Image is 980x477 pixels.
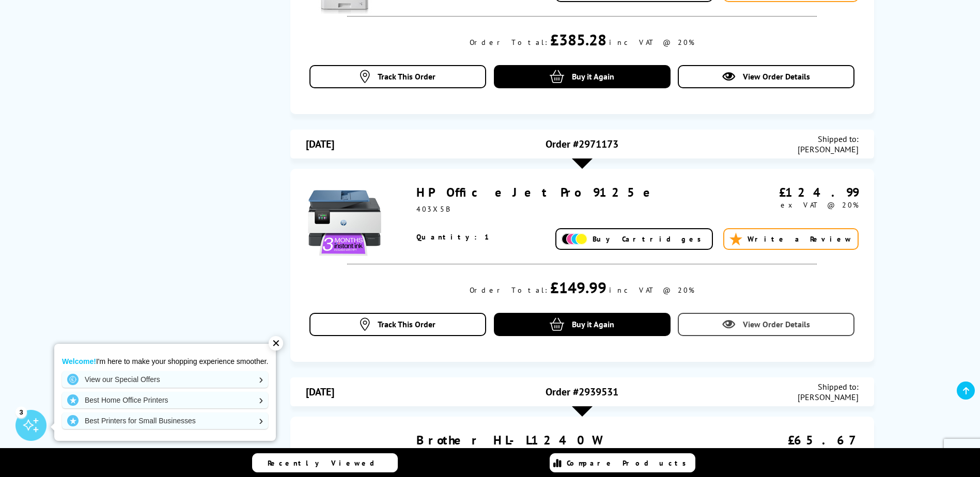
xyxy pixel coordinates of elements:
span: Write a Review [748,234,852,244]
a: Brother HL-L1240W [416,432,601,448]
div: ex VAT @ 20% [726,200,859,210]
div: £124.99 [726,184,859,200]
div: £149.99 [550,277,606,297]
span: View Order Details [743,319,810,329]
span: [PERSON_NAME] [798,144,859,154]
a: HP OfficeJet Pro 9125e [416,184,661,200]
div: ✕ [269,336,283,351]
div: Order Total: [470,38,548,47]
a: Track This Order [309,313,486,336]
strong: Welcome! [62,357,96,365]
a: Track This Order [309,65,486,88]
span: Track This Order [378,319,435,329]
span: Buy it Again [572,71,614,82]
div: 3 [15,406,27,418]
img: HP OfficeJet Pro 9125e [306,184,383,262]
span: Compare Products [567,458,692,468]
a: Recently Viewed [252,453,398,472]
div: inc VAT @ 20% [609,285,694,295]
span: [PERSON_NAME] [798,392,859,402]
span: [DATE] [306,137,334,151]
div: £385.28 [550,29,606,50]
a: Write a Review [723,228,859,250]
a: Compare Products [550,453,695,472]
div: Order Total: [470,285,548,295]
a: Buy it Again [494,313,671,336]
span: Quantity: 1 [416,232,491,242]
a: View Order Details [678,65,854,88]
a: Best Home Office Printers [62,392,268,408]
div: inc VAT @ 20% [609,38,694,47]
div: 403X5B [416,204,726,214]
span: Track This Order [378,71,435,82]
span: Buy it Again [572,319,614,329]
span: Order #2971173 [546,137,618,151]
span: [DATE] [306,385,334,399]
p: I'm here to make your shopping experience smoother. [62,357,268,366]
a: View Order Details [678,313,854,336]
span: Order #2939531 [546,385,618,399]
a: Buy Cartridges [555,228,713,250]
a: Buy it Again [494,65,671,88]
span: View Order Details [743,71,810,82]
span: Buy Cartridges [593,234,707,244]
img: Add Cartridges [562,233,587,245]
a: Best Printers for Small Businesses [62,412,268,429]
span: Shipped to: [798,134,859,144]
div: £65.67 [726,432,859,448]
a: View our Special Offers [62,371,268,388]
span: Shipped to: [798,381,859,392]
span: Recently Viewed [268,458,385,468]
